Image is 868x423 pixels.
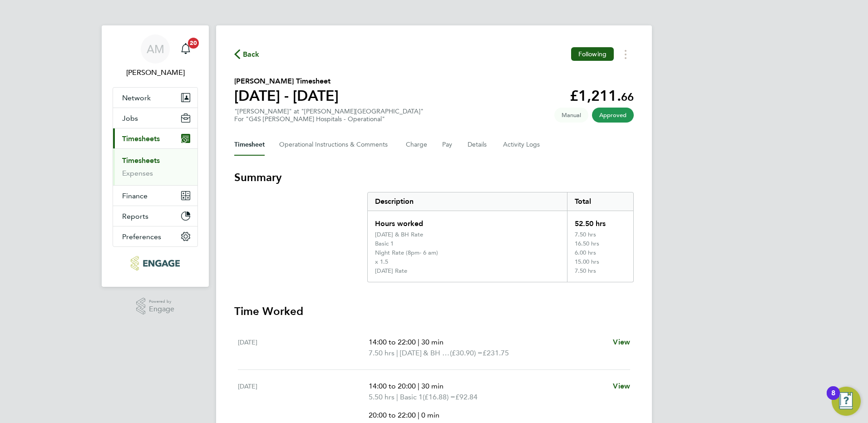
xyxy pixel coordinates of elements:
[375,249,438,256] div: Night Rate (8pm- 6 am)
[369,382,416,390] span: 14:00 to 20:00
[554,108,588,123] span: This timesheet was manually created.
[570,87,634,104] app-decimal: £1,211.
[375,231,423,238] div: [DATE] & BH Rate
[131,256,179,271] img: rec-solutions-logo-retina.png
[406,134,428,156] button: Charge
[831,393,835,405] div: 8
[400,348,450,359] span: [DATE] & BH Rate
[113,148,197,185] div: Timesheets
[113,256,198,271] a: Go to home page
[113,88,197,108] button: Network
[613,337,630,348] a: View
[113,206,197,226] button: Reports
[122,192,148,200] span: Finance
[400,392,423,403] span: Basic 1
[234,49,260,60] button: Back
[442,134,453,156] button: Pay
[238,337,369,359] div: [DATE]
[567,267,633,282] div: 7.50 hrs
[369,393,395,401] span: 5.50 hrs
[578,50,607,58] span: Following
[396,349,398,357] span: |
[613,338,630,346] span: View
[418,411,419,419] span: |
[369,349,395,357] span: 7.50 hrs
[122,232,161,241] span: Preferences
[621,90,634,103] span: 66
[567,211,633,231] div: 52.50 hrs
[122,212,148,221] span: Reports
[102,25,209,287] nav: Main navigation
[188,38,199,49] span: 20
[455,393,478,401] span: £92.84
[418,338,419,346] span: |
[122,156,160,165] a: Timesheets
[421,382,444,390] span: 30 min
[567,192,633,211] div: Total
[243,49,260,60] span: Back
[617,47,634,61] button: Timesheets Menu
[113,186,197,206] button: Finance
[122,134,160,143] span: Timesheets
[234,134,265,156] button: Timesheet
[113,34,198,78] a: AM[PERSON_NAME]
[113,128,197,148] button: Timesheets
[613,382,630,390] span: View
[421,338,444,346] span: 30 min
[567,240,633,249] div: 16.50 hrs
[375,267,407,275] div: [DATE] Rate
[567,231,633,240] div: 7.50 hrs
[122,93,151,102] span: Network
[613,381,630,392] a: View
[122,114,138,123] span: Jobs
[234,170,634,185] h3: Summary
[234,304,634,319] h3: Time Worked
[468,134,488,156] button: Details
[122,169,153,177] a: Expenses
[571,47,614,61] button: Following
[279,134,391,156] button: Operational Instructions & Comments
[421,411,439,419] span: 0 min
[450,349,483,357] span: (£30.90) =
[367,192,634,282] div: Summary
[483,349,509,357] span: £231.75
[368,192,567,211] div: Description
[234,108,424,123] div: "[PERSON_NAME]" at "[PERSON_NAME][GEOGRAPHIC_DATA]"
[567,249,633,258] div: 6.00 hrs
[375,258,388,266] div: x 1.5
[147,43,164,55] span: AM
[567,258,633,267] div: 15.00 hrs
[149,305,174,313] span: Engage
[177,34,195,64] a: 20
[503,134,541,156] button: Activity Logs
[418,382,419,390] span: |
[234,115,424,123] div: For "G4S [PERSON_NAME] Hospitals - Operational"
[396,393,398,401] span: |
[149,298,174,305] span: Powered by
[368,211,567,231] div: Hours worked
[136,298,175,315] a: Powered byEngage
[423,393,455,401] span: (£16.88) =
[592,108,634,123] span: This timesheet has been approved.
[113,226,197,246] button: Preferences
[832,387,861,416] button: Open Resource Center, 8 new notifications
[375,240,394,247] div: Basic 1
[369,411,416,419] span: 20:00 to 22:00
[113,108,197,128] button: Jobs
[113,67,198,78] span: Allyx Miller
[234,87,339,105] h1: [DATE] - [DATE]
[369,338,416,346] span: 14:00 to 22:00
[234,76,339,87] h2: [PERSON_NAME] Timesheet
